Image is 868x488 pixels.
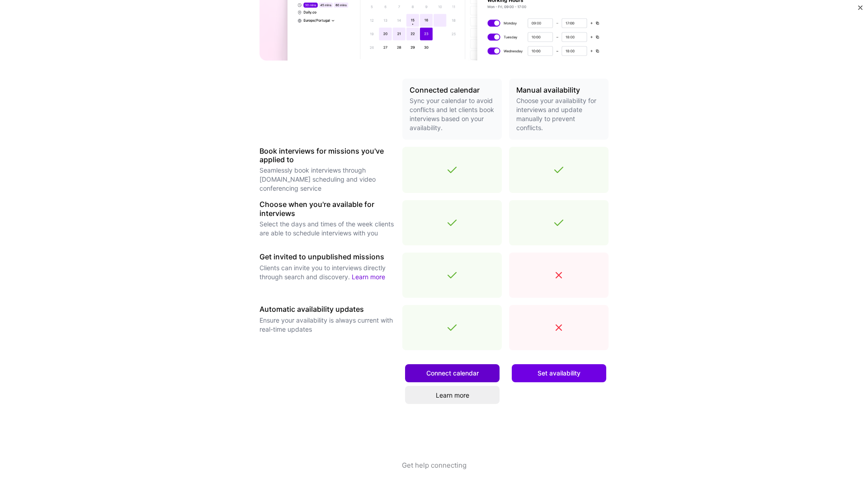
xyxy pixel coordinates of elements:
[352,273,385,281] a: Learn more
[14,14,22,22] img: logo_orange.svg
[402,460,467,488] button: Get help connecting
[25,14,44,22] div: v 4.0.25
[37,52,44,60] img: tab_domain_overview_orange.svg
[259,316,395,334] p: Ensure your availability is always current with real-time updates
[858,5,863,15] button: Close
[259,253,395,261] h3: Get invited to unpublished missions
[512,364,606,382] button: Set availability
[405,386,500,404] a: Learn more
[516,86,601,94] h3: Manual availability
[426,369,479,378] span: Connect calendar
[405,364,500,382] button: Connect calendar
[410,96,495,132] p: Sync your calendar to avoid conflicts and let clients book interviews based on your availability.
[259,147,395,164] h3: Book interviews for missions you've applied to
[259,305,395,314] h3: Automatic availability updates
[14,23,22,31] img: website_grey.svg
[516,96,601,132] p: Choose your availability for interviews and update manually to prevent conflicts.
[24,23,99,31] div: Domain: [DOMAIN_NAME]
[410,86,495,94] h3: Connected calendar
[259,200,395,217] h3: Choose when you're available for interviews
[88,52,95,60] img: tab_keywords_by_traffic_grey.svg
[259,220,395,238] p: Select the days and times of the week clients are able to schedule interviews with you
[47,53,66,59] div: Domain
[538,369,580,378] span: Set availability
[259,166,395,193] p: Seamlessly book interviews through [DOMAIN_NAME] scheduling and video conferencing service
[259,263,395,282] p: Clients can invite you to interviews directly through search and discovery.
[98,53,156,59] div: Keywords nach Traffic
